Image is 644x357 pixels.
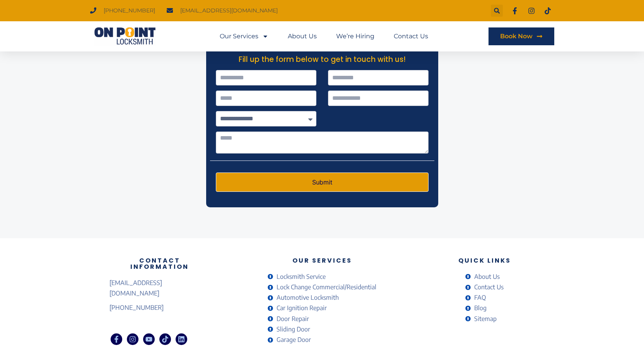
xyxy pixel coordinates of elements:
[216,70,429,197] form: Contact Form
[216,173,429,192] button: Submit
[275,314,309,324] span: Door Repair
[275,292,339,303] span: Automotive Locksmith
[288,27,317,45] a: About Us
[336,27,374,45] a: We’re Hiring
[109,278,210,299] a: [EMAIL_ADDRESS][DOMAIN_NAME]
[275,272,326,282] span: Locksmith Service
[472,292,486,303] span: FAQ
[275,324,310,335] span: Sliding Door
[465,314,504,324] a: Sitemap
[465,292,504,303] a: FAQ
[275,282,376,292] span: Lock Change Commercial/Residential
[491,5,503,17] div: Search
[500,33,533,39] span: Book Now
[472,272,500,282] span: About Us
[465,303,504,313] a: Blog
[109,302,164,313] span: [PHONE_NUMBER]
[218,258,427,264] h3: Our Services
[268,324,376,335] a: Sliding Door
[268,282,376,292] a: Lock Change Commercial/Residential
[489,27,554,45] a: Book Now
[472,282,504,292] span: Contact Us
[465,282,504,292] a: Contact Us
[268,272,376,282] a: Locksmith Service
[210,54,434,65] p: Fill up the form below to get in touch with us!
[312,179,332,185] span: Submit
[220,27,268,45] a: Our Services
[434,258,535,264] h3: Quick Links
[472,314,497,324] span: Sitemap
[275,335,311,345] span: Garage Door
[394,27,428,45] a: Contact Us
[268,303,376,313] a: Car Ignition Repair
[268,314,376,324] a: Door Repair
[102,5,155,16] span: [PHONE_NUMBER]
[472,303,487,313] span: Blog
[109,302,210,313] a: [PHONE_NUMBER]
[268,292,376,303] a: Automotive Locksmith
[178,5,278,16] span: [EMAIL_ADDRESS][DOMAIN_NAME]
[465,272,504,282] a: About Us
[220,27,428,45] nav: Menu
[109,258,210,270] h3: Contact Information
[275,303,327,313] span: Car Ignition Repair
